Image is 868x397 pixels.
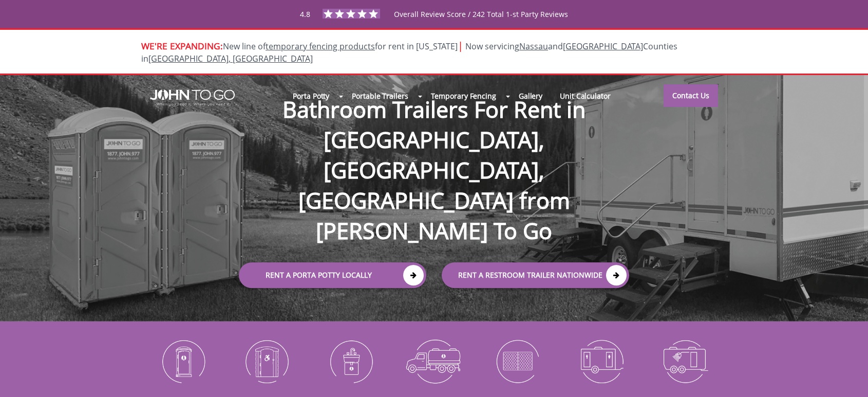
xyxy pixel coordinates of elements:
span: Overall Review Score / 242 Total 1-st Party Reviews [394,9,568,40]
a: Portable Trailers [343,85,417,107]
a: Porta Potty [284,85,338,107]
img: Temporary-Fencing-cion_N.png [483,334,552,388]
span: 4.8 [300,9,310,19]
span: | [458,39,463,52]
img: Shower-Trailers-icon_N.png [651,334,719,388]
a: Gallery [510,85,551,107]
a: Temporary Fencing [422,85,505,107]
a: Nassau [519,41,548,52]
span: New line of for rent in [US_STATE] [141,41,677,65]
a: [GEOGRAPHIC_DATA], [GEOGRAPHIC_DATA] [148,53,313,64]
a: [GEOGRAPHIC_DATA] [563,41,643,52]
a: Unit Calculator [551,85,619,107]
a: temporary fencing products [266,41,375,52]
img: ADA-Accessible-Units-icon_N.png [233,334,301,388]
img: Waste-Services-icon_N.png [400,334,468,388]
a: rent a RESTROOM TRAILER Nationwide [442,262,629,288]
img: Portable-Sinks-icon_N.png [316,334,385,388]
span: WE'RE EXPANDING: [141,40,223,52]
img: JOHN to go [150,89,235,106]
img: Restroom-Trailers-icon_N.png [567,334,635,388]
h1: Bathroom Trailers For Rent in [GEOGRAPHIC_DATA], [GEOGRAPHIC_DATA], [GEOGRAPHIC_DATA] from [PERSO... [229,61,639,246]
a: Contact Us [664,84,718,107]
a: Rent a Porta Potty Locally [239,262,426,288]
button: Live Chat [827,356,868,397]
img: Portable-Toilets-icon_N.png [149,334,217,388]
